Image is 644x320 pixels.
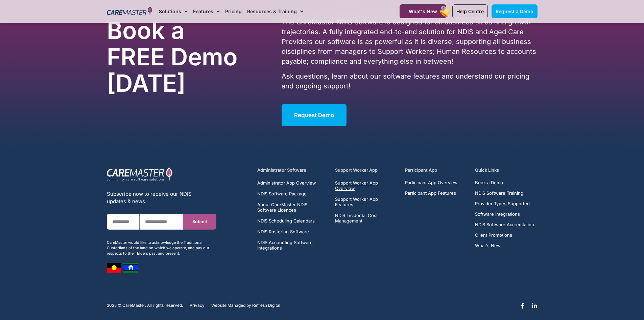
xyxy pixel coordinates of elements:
[107,6,152,17] img: CareMaster Logo
[257,180,327,186] a: Administrator App Overview
[475,233,534,238] a: Client Promotions
[475,180,503,185] span: Book a Demo
[475,201,530,206] span: Provider Types Supported
[107,190,216,205] div: Subscribe now to receive our NDIS updates & news.
[282,104,347,126] a: Request Demo
[257,218,327,223] a: NDIS Scheduling Calendars
[492,4,538,18] a: Request a Demo
[400,4,446,18] a: What's New
[107,167,173,182] img: CareMaster Logo Part
[257,229,327,234] a: NDIS Rostering Software
[456,8,484,14] span: Help Centre
[335,213,397,223] a: NDIS Incidental Cost Management
[475,243,501,248] span: What's New
[405,191,458,196] a: Participant App Features
[257,218,315,223] span: NDIS Scheduling Calendars
[475,212,520,217] span: Software Integrations
[252,303,280,308] a: Refresh Digital
[475,180,534,185] a: Book a Demo
[405,167,467,173] h5: Participant App
[107,240,216,256] div: CareMaster would like to acknowledge the Traditional Custodians of the land on which we operate, ...
[183,214,216,230] button: Submit
[257,240,327,251] a: NDIS Accounting Software Integrations
[335,180,397,191] a: Support Worker App Overview
[475,212,534,217] a: Software Integrations
[409,8,437,14] span: What's New
[257,202,327,213] a: About CareMaster NDIS Software Licences
[257,191,307,196] span: NDIS Software Package
[192,219,207,224] span: Submit
[257,180,316,186] span: Administrator App Overview
[107,303,183,308] p: 2025 © CareMaster. All rights reserved.
[257,191,327,196] a: NDIS Software Package
[475,201,534,206] a: Provider Types Supported
[190,303,205,308] a: Privacy
[107,17,247,97] h2: Book a FREE Demo [DATE]
[282,17,537,66] p: The CareMaster NDIS Software is designed for all business sizes and growth trajectories. A fully ...
[123,263,138,273] img: image 8
[107,263,121,273] img: image 7
[475,222,534,227] a: NDIS Software Accreditation
[335,196,397,207] a: Support Worker App Features
[282,71,537,91] p: Ask questions, learn about our software features and understand our pricing and ongoing support!
[211,303,251,308] span: Website Managed by
[257,167,327,173] h5: Administrator Software
[475,191,523,196] span: NDIS Software Training
[452,4,488,18] a: Help Centre
[496,8,533,14] span: Request a Demo
[335,167,397,173] h5: Support Worker App
[257,229,309,234] span: NDIS Rostering Software
[405,191,456,196] span: Participant App Features
[475,191,534,196] a: NDIS Software Training
[405,180,458,185] a: Participant App Overview
[475,233,512,238] span: Client Promotions
[475,243,534,248] a: What's New
[475,167,537,173] h5: Quick Links
[294,112,334,119] span: Request Demo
